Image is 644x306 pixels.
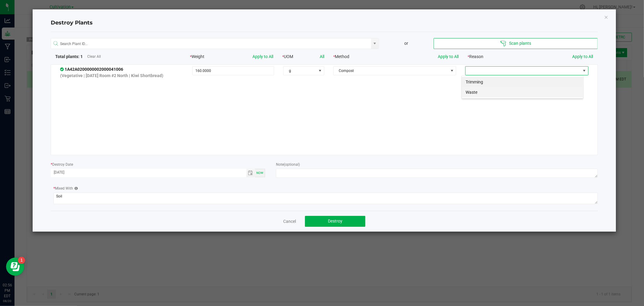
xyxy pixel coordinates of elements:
a: Apply to All [438,54,459,59]
button: Close [604,13,608,21]
div: or [379,40,434,47]
li: Waste [462,87,583,97]
li: Trimming [462,77,583,87]
iframe: Resource center [6,258,24,276]
label: Note [276,162,300,167]
p: (Vegetative | [DATE] Room #2 North | Kiwi Shortbread) [60,73,183,79]
label: Destroy Date [51,162,73,167]
a: Cancel [283,218,296,224]
span: In Sync [60,67,65,72]
span: Now [256,171,263,174]
span: g [284,67,316,75]
span: (optional) [284,162,300,167]
input: NO DATA FOUND [51,38,371,49]
span: UOM [283,54,293,59]
button: Destroy [305,216,365,227]
i: Description of non-plant material mixed in with destroyed plant material. [73,187,78,190]
a: Apply to All [572,54,593,59]
a: Apply to All [253,54,274,59]
label: Mixed With [53,186,78,191]
a: All [320,54,324,59]
span: Compost [334,67,448,75]
button: Scan plants [434,38,598,49]
span: Weight [190,54,204,59]
span: Destroy [328,219,342,223]
span: Total plants: 1 [55,54,83,59]
h4: Destroy Plants [51,19,598,27]
span: Toggle calendar [246,169,255,177]
a: Clear All [87,54,101,59]
span: Method [333,54,349,59]
span: 1A42A0200000002000041006 [60,67,123,72]
input: Date [51,169,246,176]
iframe: Resource center unread badge [18,257,25,264]
span: Reason [468,54,483,59]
